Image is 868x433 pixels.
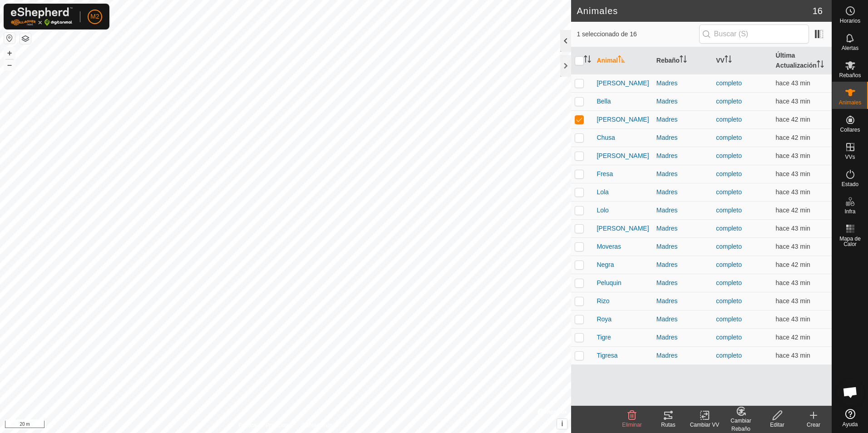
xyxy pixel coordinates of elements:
div: Crear [795,421,832,429]
span: 16 sept 2025, 12:25 [776,207,810,214]
span: [PERSON_NAME] [597,79,649,88]
a: completo [716,134,742,141]
div: Madres [656,79,709,88]
button: Restablecer Mapa [4,33,15,44]
span: Infra [844,209,855,214]
th: Última Actualización [772,47,832,74]
a: completo [716,170,742,177]
span: Roya [597,315,612,324]
span: Tigresa [597,351,617,360]
span: Eliminar [622,422,641,428]
a: completo [716,297,742,305]
span: 16 sept 2025, 12:25 [776,152,810,159]
span: Animales [839,100,861,105]
a: completo [716,98,742,105]
input: Buscar (S) [699,25,809,44]
a: Contáctenos [302,421,332,429]
span: 16 sept 2025, 12:25 [776,279,810,286]
span: 16 sept 2025, 12:25 [776,261,810,268]
span: 16 sept 2025, 12:25 [776,134,810,141]
div: Rutas [650,421,686,429]
div: Cambiar Rebaño [723,417,759,433]
span: 1 seleccionado de 16 [577,30,699,39]
a: completo [716,279,742,286]
div: Chat abierto [837,379,864,406]
div: Madres [656,206,709,215]
div: Madres [656,351,709,360]
span: 16 sept 2025, 12:25 [776,334,810,341]
a: completo [716,315,742,323]
a: completo [716,334,742,341]
button: Capas del Mapa [20,33,31,44]
span: Negra [597,260,614,270]
span: Chusa [597,133,615,143]
div: Madres [656,333,709,342]
span: 16 sept 2025, 12:25 [776,315,810,323]
p-sorticon: Activar para ordenar [817,62,824,69]
span: [PERSON_NAME] [597,151,649,161]
img: Logo Gallagher [11,7,73,26]
span: Ayuda [843,422,858,427]
span: 16 sept 2025, 12:25 [776,352,810,359]
span: Lola [597,187,608,197]
div: Madres [656,296,709,306]
span: Fresa [597,169,613,179]
span: 16 [813,4,823,18]
a: completo [716,352,742,359]
th: Rebaño [653,47,712,74]
span: Alertas [842,45,858,51]
div: Madres [656,115,709,124]
div: Madres [656,151,709,161]
a: completo [716,225,742,232]
a: completo [716,79,742,87]
span: [PERSON_NAME] [597,224,649,233]
button: + [4,48,15,59]
h2: Animales [577,5,812,16]
span: Tigre [597,333,611,342]
a: completo [716,207,742,214]
span: 16 sept 2025, 12:25 [776,225,810,232]
span: 16 sept 2025, 12:25 [776,188,810,196]
p-sorticon: Activar para ordenar [725,57,732,64]
div: Cambiar VV [686,421,723,429]
a: completo [716,261,742,268]
p-sorticon: Activar para ordenar [618,57,625,64]
span: Moveras [597,242,621,251]
a: Ayuda [832,405,868,431]
span: Lolo [597,206,608,215]
div: Madres [656,133,709,143]
a: Política de Privacidad [239,421,291,429]
span: 16 sept 2025, 12:25 [776,243,810,250]
a: completo [716,243,742,250]
span: [PERSON_NAME] [597,115,649,124]
span: i [561,420,563,428]
a: completo [716,152,742,159]
span: 16 sept 2025, 12:25 [776,297,810,305]
p-sorticon: Activar para ordenar [680,57,687,64]
div: Madres [656,97,709,106]
span: M2 [90,12,99,21]
th: Animal [593,47,652,74]
div: Madres [656,187,709,197]
button: i [557,419,567,429]
th: VV [712,47,772,74]
a: completo [716,188,742,196]
span: Bella [597,97,611,106]
div: Madres [656,260,709,270]
span: 16 sept 2025, 12:25 [776,98,810,105]
span: Rizo [597,296,609,306]
span: Rebaños [839,73,861,78]
a: completo [716,116,742,123]
button: – [4,59,15,70]
div: Editar [759,421,795,429]
span: 16 sept 2025, 12:25 [776,79,810,87]
span: Estado [842,182,858,187]
div: Madres [656,169,709,179]
span: Collares [840,127,860,133]
p-sorticon: Activar para ordenar [584,57,591,64]
span: Mapa de Calor [834,236,866,247]
div: Madres [656,278,709,288]
div: Madres [656,242,709,251]
span: VVs [845,154,855,160]
div: Madres [656,315,709,324]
